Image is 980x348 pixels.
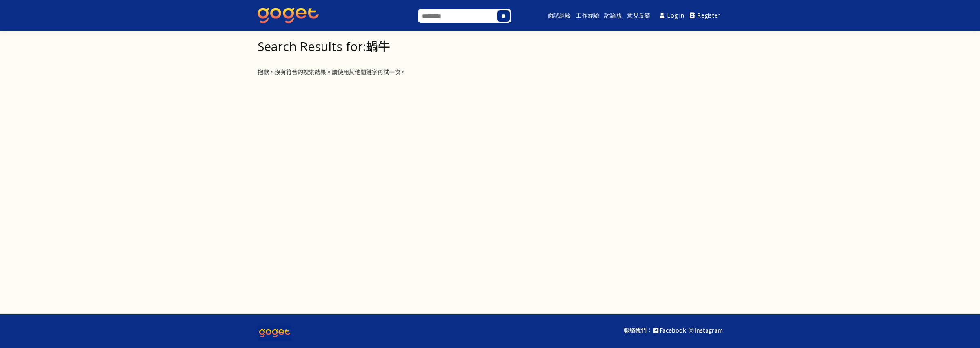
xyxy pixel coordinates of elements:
[624,326,652,334] p: 聯絡我們：
[657,7,687,25] a: Log in
[626,2,652,29] a: 意見反饋
[575,2,601,29] a: 工作經驗
[258,8,319,23] img: GoGet
[547,2,572,29] a: 面試經驗
[653,326,686,334] a: Facebook
[258,37,723,55] h1: Search Results for:
[603,2,623,29] a: 討論版
[687,7,723,25] a: Register
[532,2,722,29] nav: Main menu
[366,37,390,55] span: 蝸牛
[258,326,292,341] img: goget-logo
[258,67,723,76] p: 抱歉，沒有符合的搜索結果。請使用其他關鍵字再試一次。
[689,326,723,334] a: Instagram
